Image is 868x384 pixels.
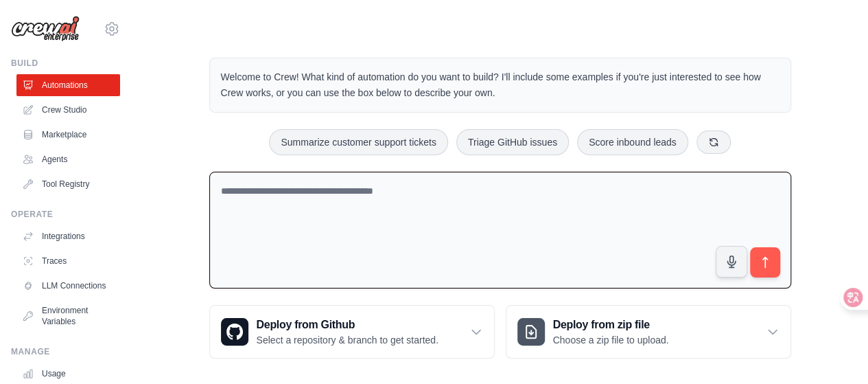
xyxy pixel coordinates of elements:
a: LLM Connections [16,275,120,297]
button: Score inbound leads [577,129,688,155]
a: Agents [16,148,120,170]
button: Triage GitHub issues [456,129,569,155]
a: Automations [16,74,120,96]
p: Select a repository & branch to get started. [257,333,438,347]
img: Logo [11,16,80,42]
div: Manage [11,346,120,357]
div: Operate [11,209,120,220]
h3: Deploy from zip file [553,317,669,333]
p: Choose a zip file to upload. [553,333,669,347]
div: 聊天小工具 [799,318,868,384]
a: Marketplace [16,124,120,146]
button: Summarize customer support tickets [269,129,447,155]
div: Build [11,58,120,69]
a: Traces [16,250,120,272]
h3: Deploy from Github [257,317,438,333]
a: Tool Registry [16,173,120,195]
a: Integrations [16,225,120,247]
a: Environment Variables [16,300,120,332]
a: Crew Studio [16,99,120,121]
p: Welcome to Crew! What kind of automation do you want to build? I'll include some examples if you'... [221,69,779,101]
iframe: Chat Widget [799,318,868,384]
